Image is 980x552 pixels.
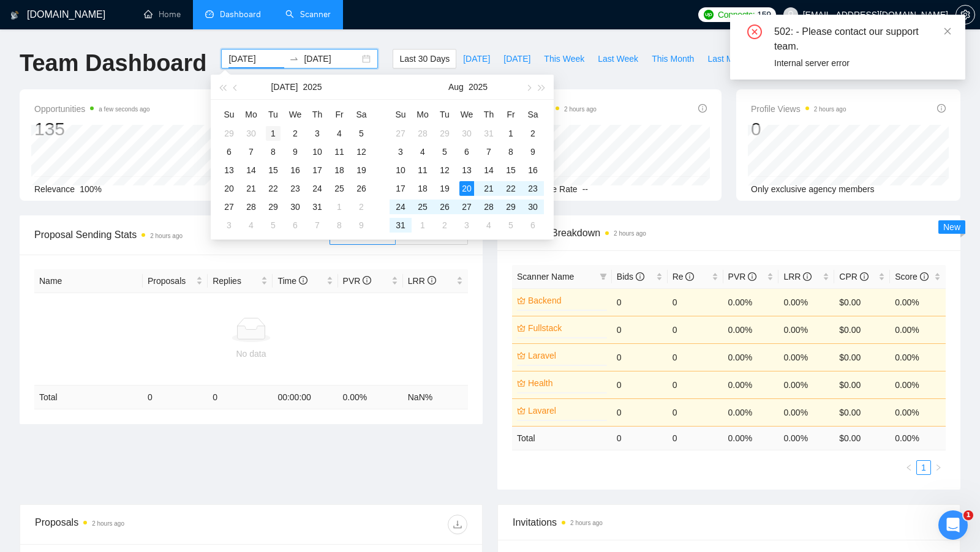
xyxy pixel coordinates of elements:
[415,181,430,196] div: 18
[306,198,328,216] td: 2025-07-31
[839,272,868,282] span: CPR
[148,274,194,288] span: Proposals
[517,272,574,282] span: Scanner Name
[748,272,756,281] span: info-circle
[456,143,478,161] td: 2025-08-06
[652,52,694,65] span: This Month
[288,144,303,159] div: 9
[266,163,281,177] div: 15
[612,288,668,316] td: 0
[434,124,456,143] td: 2025-07-29
[478,216,500,234] td: 2025-09-04
[437,181,452,196] div: 19
[218,124,240,143] td: 2025-06-29
[390,216,412,234] td: 2025-08-31
[244,126,258,141] div: 30
[456,198,478,216] td: 2025-08-27
[303,75,322,99] button: 2025
[262,179,284,198] td: 2025-07-22
[34,184,75,194] span: Relevance
[343,276,372,286] span: PVR
[205,10,214,18] span: dashboard
[266,126,281,141] div: 1
[271,75,298,99] button: [DATE]
[500,124,522,143] td: 2025-08-01
[938,510,968,540] iframe: Intercom live chat
[285,9,331,20] a: searchScanner
[412,143,434,161] td: 2025-08-04
[956,10,975,20] a: setting
[668,343,723,371] td: 0
[222,218,236,233] div: 3
[284,198,306,216] td: 2025-07-30
[34,227,330,242] span: Proposal Sending Stats
[354,200,369,214] div: 2
[34,102,150,116] span: Opportunities
[528,294,605,307] a: Backend
[306,179,328,198] td: 2025-07-24
[917,461,930,474] a: 1
[834,343,890,371] td: $0.00
[503,144,518,159] div: 8
[522,179,544,198] td: 2025-08-23
[20,49,206,78] h1: Team Dashboard
[522,143,544,161] td: 2025-08-09
[478,179,500,198] td: 2025-08-21
[617,272,644,282] span: Bids
[528,321,605,335] a: Fullstack
[412,179,434,198] td: 2025-08-18
[328,161,350,179] td: 2025-07-18
[701,49,756,69] button: Last Month
[481,218,496,233] div: 4
[310,218,325,233] div: 7
[905,464,913,471] span: left
[522,161,544,179] td: 2025-08-16
[415,163,430,177] div: 11
[963,510,973,520] span: 1
[500,198,522,216] td: 2025-08-29
[481,181,496,196] div: 21
[99,106,149,113] time: a few seconds ago
[723,288,779,316] td: 0.00%
[34,269,143,293] th: Name
[456,179,478,198] td: 2025-08-20
[218,216,240,234] td: 2025-08-03
[751,117,846,141] div: 0
[503,126,518,141] div: 1
[512,117,597,141] div: 0
[328,143,350,161] td: 2025-07-11
[310,181,325,196] div: 24
[645,49,701,69] button: This Month
[415,126,430,141] div: 28
[478,105,500,124] th: Th
[222,144,236,159] div: 6
[222,181,236,196] div: 20
[350,143,372,161] td: 2025-07-12
[673,272,695,282] span: Re
[354,218,369,233] div: 9
[448,75,464,99] button: Aug
[597,267,609,286] span: filter
[434,105,456,124] th: Tu
[526,218,540,233] div: 6
[266,218,281,233] div: 5
[728,272,757,282] span: PVR
[393,181,408,196] div: 17
[262,143,284,161] td: 2025-07-08
[481,144,496,159] div: 7
[943,27,952,35] span: close
[289,54,299,64] span: to
[751,102,846,116] span: Profile Views
[834,288,890,316] td: $0.00
[262,198,284,216] td: 2025-07-29
[448,520,467,529] span: download
[284,124,306,143] td: 2025-07-02
[332,218,347,233] div: 8
[328,105,350,124] th: Fr
[500,161,522,179] td: 2025-08-15
[328,216,350,234] td: 2025-08-08
[332,163,347,177] div: 18
[456,49,497,69] button: [DATE]
[895,272,928,282] span: Score
[240,216,262,234] td: 2025-08-04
